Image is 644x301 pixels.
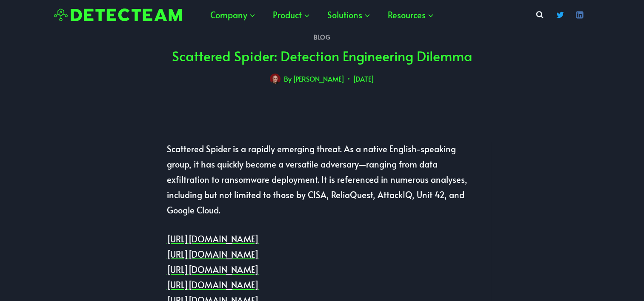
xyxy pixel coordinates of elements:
[319,2,379,28] a: Solutions
[202,2,264,28] a: Company
[571,6,588,23] a: Linkedin
[273,7,310,23] span: Product
[264,2,319,28] a: Product
[388,7,434,23] span: Resources
[167,264,259,275] a: [URL][DOMAIN_NAME]
[167,279,259,291] a: [URL][DOMAIN_NAME]
[284,73,292,85] span: By
[532,7,547,23] button: View Search Form
[172,45,472,66] h1: Scattered Spider: Detection Engineering Dilemma
[270,74,280,84] a: Author image
[54,9,182,22] img: Detecteam
[167,141,478,218] p: Scattered Spider is a rapidly emerging threat. As a native English-speaking group, it has quickly...
[167,248,259,260] a: [URL][DOMAIN_NAME]
[210,7,256,23] span: Company
[379,2,443,28] a: Resources
[353,73,374,85] time: [DATE]
[293,74,344,83] a: [PERSON_NAME]
[270,74,280,84] img: Avatar photo
[314,33,330,41] a: Blog
[167,233,259,245] a: [URL][DOMAIN_NAME]
[327,7,371,23] span: Solutions
[552,6,569,23] a: Twitter
[202,2,443,28] nav: Primary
